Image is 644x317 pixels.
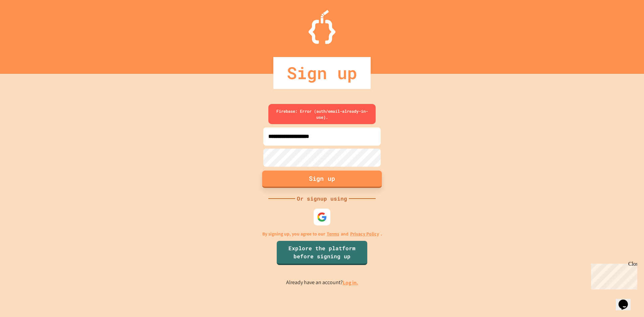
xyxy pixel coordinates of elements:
[295,195,349,203] div: Or signup using
[277,241,367,265] a: Explore the platform before signing up
[327,230,339,237] a: Terms
[286,278,358,287] p: Already have an account?
[616,290,637,310] iframe: chat widget
[350,230,379,237] a: Privacy Policy
[343,279,358,286] a: Log in.
[588,261,637,289] iframe: chat widget
[3,3,46,43] div: Chat with us now!Close
[262,170,382,188] button: Sign up
[273,57,371,89] div: Sign up
[309,10,335,44] img: Logo.svg
[268,104,376,124] div: Firebase: Error (auth/email-already-in-use).
[262,230,382,237] p: By signing up, you agree to our and .
[317,212,327,222] img: google-icon.svg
